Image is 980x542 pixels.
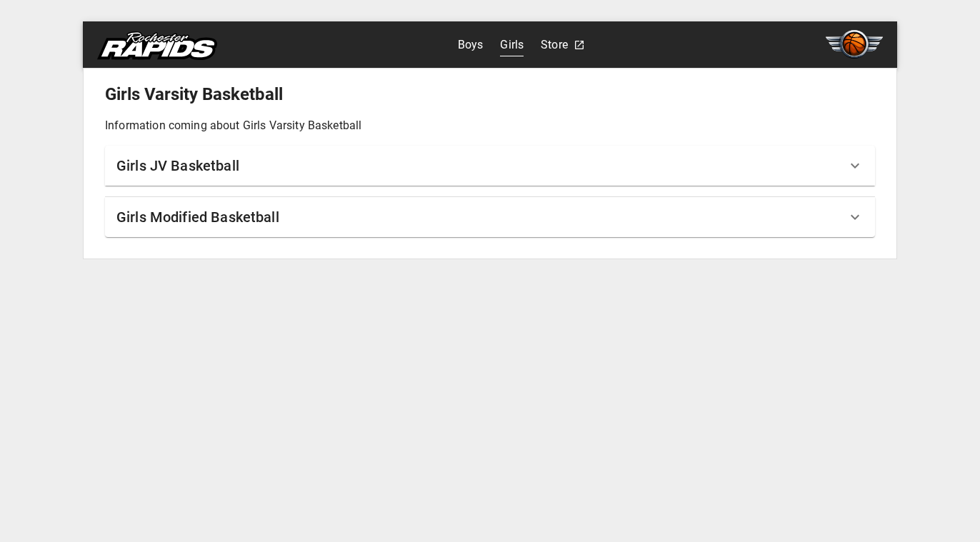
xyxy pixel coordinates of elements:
p: Information coming about Girls Varsity Basketball [105,117,875,134]
a: Girls [500,34,524,56]
h5: Girls Varsity Basketball [105,83,875,106]
a: Boys [458,34,484,56]
h6: Girls Modified Basketball [116,206,279,229]
h6: Girls JV Basketball [116,154,239,177]
div: Girls JV Basketball [105,146,875,186]
img: rapids.svg [97,31,217,60]
img: basketball.svg [826,30,883,59]
div: Girls Modified Basketball [105,197,875,237]
a: Store [541,34,568,56]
